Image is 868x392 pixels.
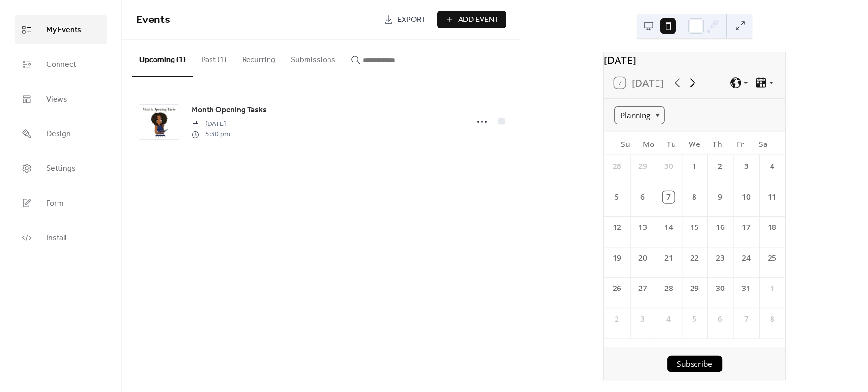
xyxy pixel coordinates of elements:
div: 29 [637,161,648,172]
div: 15 [689,222,700,233]
button: Upcoming (1) [132,40,193,77]
div: 23 [715,252,726,264]
span: Views [46,92,67,107]
span: Events [136,9,170,31]
div: 7 [741,313,752,325]
div: 2 [611,313,622,325]
div: 13 [637,222,648,233]
div: 2 [715,161,726,172]
button: Past (1) [193,40,234,76]
div: 3 [637,313,648,325]
a: Month Opening Tasks [192,104,267,117]
a: My Events [15,15,107,44]
div: Sa [752,132,775,155]
div: 30 [715,283,726,294]
div: 1 [767,283,778,294]
div: 12 [611,222,622,233]
button: Submissions [283,40,343,76]
div: 3 [741,161,752,172]
button: Recurring [234,40,283,76]
div: 4 [767,161,778,172]
div: 19 [611,252,622,264]
div: 4 [663,313,674,325]
a: Settings [15,153,107,183]
div: 6 [715,313,726,325]
div: 14 [663,222,674,233]
a: Views [15,84,107,114]
div: 21 [663,252,674,264]
div: Mo [637,132,660,155]
div: 8 [689,191,700,203]
span: 5:30 pm [192,129,230,140]
div: 7 [663,191,674,203]
span: Install [46,230,66,246]
button: Add Event [437,11,506,28]
a: Export [376,11,433,28]
div: 10 [741,191,752,203]
div: 6 [637,191,648,203]
div: Tu [660,132,683,155]
a: Connect [15,49,107,79]
span: Connect [46,57,76,72]
span: Month Opening Tasks [192,104,267,116]
div: [DATE] [604,52,785,67]
div: 8 [767,313,778,325]
div: Th [706,132,729,155]
span: My Events [46,22,81,38]
div: 5 [611,191,622,203]
div: 18 [767,222,778,233]
div: 22 [689,252,700,264]
a: Design [15,119,107,148]
span: [DATE] [192,119,230,129]
div: 29 [689,283,700,294]
div: 27 [637,283,648,294]
div: 16 [715,222,726,233]
div: 17 [741,222,752,233]
div: 11 [767,191,778,203]
a: Install [15,223,107,252]
div: 28 [611,161,622,172]
button: Subscribe [667,356,722,372]
div: 26 [611,283,622,294]
div: 9 [715,191,726,203]
div: 1 [689,161,700,172]
span: Settings [46,161,76,176]
div: 20 [637,252,648,264]
div: Fr [729,132,752,155]
div: 28 [663,283,674,294]
div: Su [614,132,637,155]
span: Design [46,126,71,142]
div: 25 [767,252,778,264]
div: 30 [663,161,674,172]
span: Export [397,14,426,26]
div: 24 [741,252,752,264]
span: Add Event [458,14,499,26]
a: Form [15,188,107,218]
span: Form [46,196,64,211]
div: 5 [689,313,700,325]
div: We [683,132,706,155]
div: 31 [741,283,752,294]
